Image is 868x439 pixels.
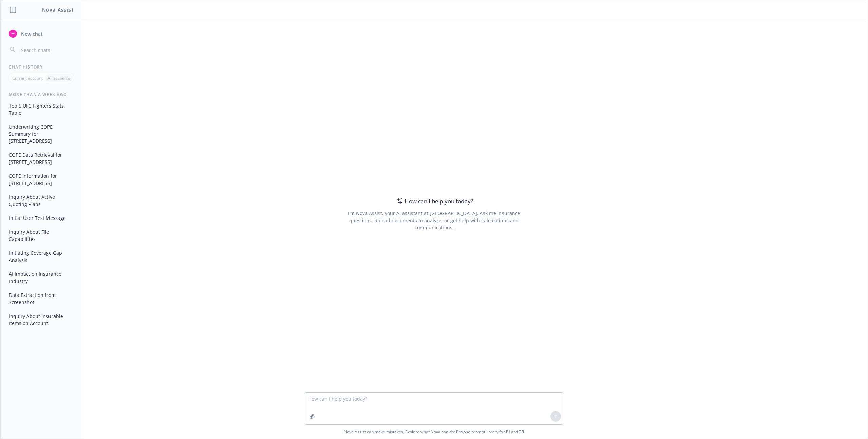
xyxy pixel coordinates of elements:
button: Initial User Test Message [6,212,76,224]
button: Inquiry About Active Quoting Plans [6,191,76,210]
div: More than a week ago [1,92,82,97]
button: Initiating Coverage Gap Analysis [6,247,76,266]
button: COPE Data Retrieval for [STREET_ADDRESS] [6,149,76,168]
div: How can I help you today? [395,197,473,206]
button: Inquiry About Insurable Items on Account [6,310,76,329]
a: TR [519,429,524,435]
h1: Nova Assist [42,6,74,13]
div: I'm Nova Assist, your AI assistant at [GEOGRAPHIC_DATA]. Ask me insurance questions, upload docum... [338,210,529,231]
button: Underwriting COPE Summary for [STREET_ADDRESS] [6,121,76,147]
div: Chat History [1,64,82,70]
span: New chat [20,30,43,37]
button: COPE Information for [STREET_ADDRESS] [6,170,76,189]
button: Top 5 UFC Fighters Stats Table [6,100,76,118]
p: All accounts [47,75,70,81]
button: Inquiry About File Capabilities [6,226,76,245]
input: Search chats [20,45,74,55]
button: New chat [6,27,76,40]
p: Current account [12,75,43,81]
span: Nova Assist can make mistakes. Explore what Nova can do: Browse prompt library for and [3,425,865,439]
button: Data Extraction from Screenshot [6,289,76,308]
a: BI [506,429,510,435]
button: AI Impact on Insurance Industry [6,268,76,287]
